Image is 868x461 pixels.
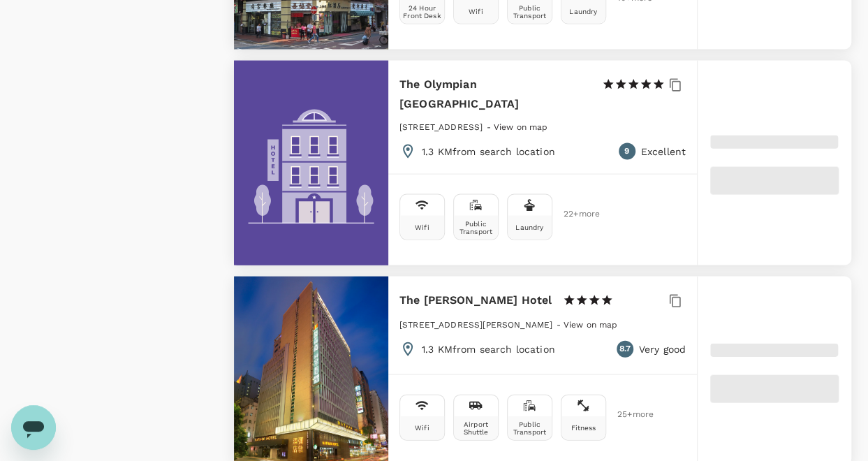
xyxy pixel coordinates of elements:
div: Wifi [415,224,429,231]
iframe: Button to launch messaging window [11,405,56,450]
span: 9 [624,145,629,159]
div: Wifi [469,8,483,15]
div: 24 Hour Front Desk [403,4,441,20]
h6: The [PERSON_NAME] Hotel [399,291,552,310]
div: Airport Shuttle [457,420,495,436]
div: Wifi [415,424,429,432]
span: View on map [564,320,618,330]
span: 25 + more [617,410,638,419]
div: Fitness [571,424,596,432]
span: 22 + more [564,210,584,219]
p: Excellent [641,145,686,159]
span: View on map [494,122,548,132]
span: - [556,320,563,330]
a: View on map [494,121,548,132]
div: Laundry [515,224,543,231]
h6: The Olympian [GEOGRAPHIC_DATA] [399,75,591,114]
div: Public Transport [510,4,549,20]
div: Public Transport [457,220,495,235]
span: [STREET_ADDRESS] [399,122,483,132]
p: 1.3 KM from search location [422,145,555,159]
span: [STREET_ADDRESS][PERSON_NAME] [399,320,552,330]
p: 1.3 KM from search location [422,342,555,356]
div: Public Transport [510,420,549,436]
span: 8.7 [619,342,630,356]
div: Laundry [569,8,597,15]
span: - [486,122,493,132]
a: View on map [564,319,618,330]
p: Very good [639,342,686,356]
